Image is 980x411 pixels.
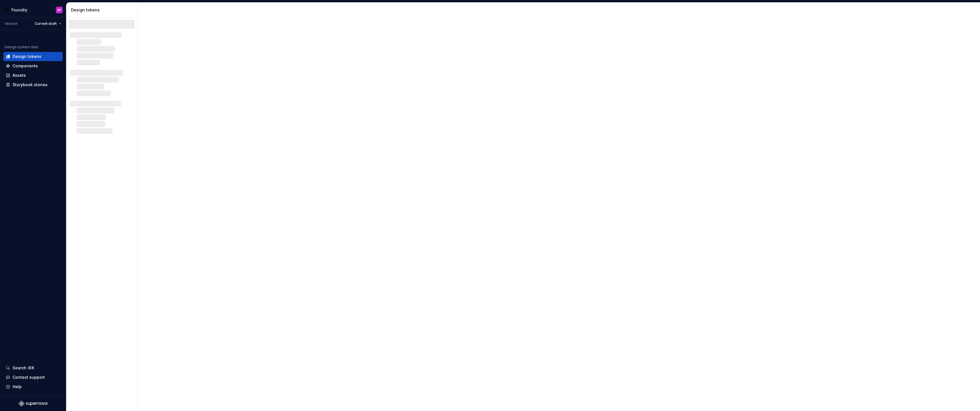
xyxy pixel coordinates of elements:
button: Current draft [32,20,64,28]
a: Assets [3,71,63,80]
a: Design tokens [3,52,63,61]
button: Contact support [3,373,63,382]
a: Storybook stories [3,80,63,89]
div: Design tokens [71,7,135,13]
div: Assets [13,72,26,78]
div: Foundry [11,7,27,13]
div: Storybook stories [13,82,48,88]
a: Components [3,61,63,70]
div: Contact support [13,374,45,380]
button: Help [3,382,63,391]
div: XP [57,8,61,12]
div: Components [13,63,38,69]
div: Design system data [5,45,38,49]
div: Help [13,384,22,390]
button: Search ⌘K [3,363,63,372]
div: Design tokens [13,54,41,59]
span: Current draft [35,21,57,26]
button: FoundryXP [1,4,65,16]
div: Version [5,21,18,26]
div: Search ⌘K [13,365,34,371]
svg: Supernova Logo [19,401,47,406]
